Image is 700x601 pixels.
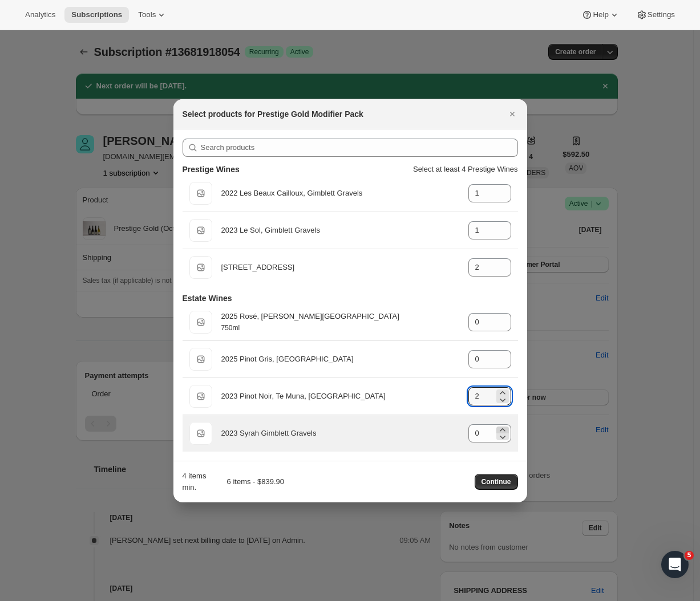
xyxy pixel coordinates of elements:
span: Settings [648,10,675,19]
div: 6 items - $839.90 [215,476,284,488]
div: 2025 Rosé, [PERSON_NAME][GEOGRAPHIC_DATA] [221,311,459,322]
span: Subscriptions [71,10,122,19]
span: Tools [138,10,156,19]
button: Continue [475,474,518,490]
h2: Select products for Prestige Gold Modifier Pack [183,108,363,120]
h3: Prestige Wines [183,164,240,175]
span: 5 [685,551,694,560]
div: 2025 Pinot Gris, [GEOGRAPHIC_DATA] [221,354,459,365]
button: Subscriptions [64,7,129,23]
iframe: Intercom live chat [661,551,689,578]
span: Help [593,10,608,19]
small: 750ml [221,324,240,332]
div: 2023 Le Sol, Gimblett Gravels [221,225,459,236]
span: Continue [481,477,511,486]
button: Help [574,7,626,23]
button: Analytics [18,7,62,23]
h3: Estate Wines [183,293,232,304]
p: Select at least 4 Prestige Wines [413,164,518,175]
div: 4 items min. [183,470,210,493]
div: 2023 Syrah Gimblett Gravels [221,428,459,439]
span: Analytics [25,10,55,19]
div: [STREET_ADDRESS] [221,262,459,273]
button: Close [504,106,520,122]
div: 2022 Les Beaux Cailloux, Gimblett Gravels [221,188,459,199]
button: Tools [131,7,174,23]
input: Search products [201,139,518,157]
div: 2023 Pinot Noir, Te Muna, [GEOGRAPHIC_DATA] [221,391,459,402]
button: Settings [629,7,682,23]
